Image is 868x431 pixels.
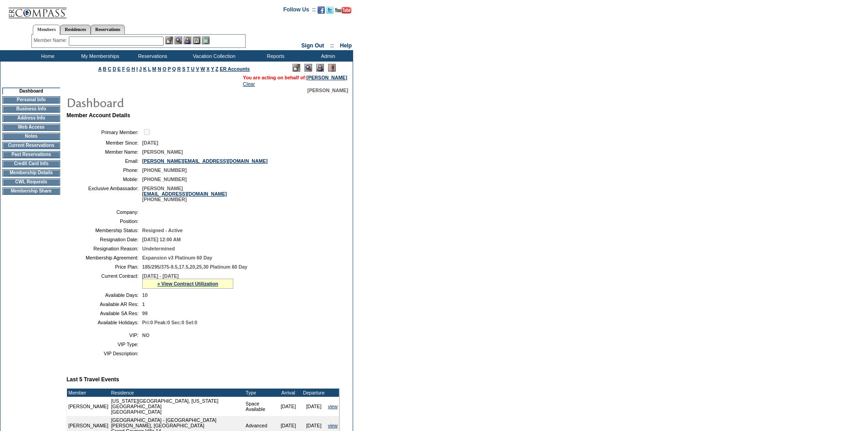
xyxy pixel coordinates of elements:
span: [PHONE_NUMBER] [142,177,187,182]
span: Undetermined [142,246,175,251]
span: Pri:0 Peak:0 Sec:0 Sel:0 [142,320,197,325]
td: Arrival [276,389,301,397]
span: [PHONE_NUMBER] [142,167,187,173]
td: Membership Agreement: [70,255,139,260]
img: Become our fan on Facebook [318,6,325,14]
img: Edit Mode [293,64,300,72]
a: X [206,66,210,72]
img: Log Concern/Member Elevation [328,64,336,72]
td: Web Access [2,124,60,131]
a: Follow us on Twitter [326,9,334,15]
div: Member Name: [34,36,69,44]
td: Member Since: [70,140,139,145]
a: H [132,66,135,72]
a: Z [216,66,219,72]
img: Subscribe to our YouTube Channel [335,7,351,14]
a: B [103,66,107,72]
a: G [126,66,130,72]
span: You are acting on behalf of: [243,75,347,80]
td: Available AR Res: [70,301,139,307]
img: Follow us on Twitter [326,6,334,14]
a: Clear [243,81,255,87]
td: VIP Description: [70,351,139,356]
a: [EMAIL_ADDRESS][DOMAIN_NAME] [142,191,227,197]
a: » View Contract Utilization [157,281,218,286]
td: Primary Member: [70,128,139,136]
td: Available Days: [70,292,139,298]
td: Reports [248,50,301,62]
a: K [143,66,147,72]
span: 10 [142,292,148,298]
td: Vacation Collection [178,50,248,62]
td: VIP: [70,332,139,338]
b: Member Account Details [67,112,130,119]
td: [PERSON_NAME] [67,397,110,416]
span: [PERSON_NAME] [142,149,183,155]
img: Impersonate [316,64,324,72]
span: [PERSON_NAME] [PHONE_NUMBER] [142,186,227,202]
span: Resigned - Active [142,228,183,233]
a: view [328,423,338,428]
td: Space Available [244,397,276,416]
a: [PERSON_NAME][EMAIL_ADDRESS][DOMAIN_NAME] [142,158,267,164]
img: pgTtlDashboard.gif [66,93,248,111]
a: L [148,66,151,72]
td: Reservations [125,50,178,62]
td: Membership Status: [70,228,139,233]
a: C [108,66,111,72]
td: Available SA Res: [70,311,139,316]
a: Residences [60,25,91,34]
td: CWL Requests [2,178,60,186]
a: N [158,66,161,72]
a: Members [33,25,61,35]
a: I [136,66,138,72]
td: Dashboard [2,88,60,94]
span: 1 [142,301,145,307]
td: Membership Details [2,169,60,177]
td: Past Reservations [2,151,60,158]
a: S [182,66,185,72]
span: [DATE] [142,140,158,145]
td: Phone: [70,167,139,173]
td: Email: [70,158,139,164]
a: [PERSON_NAME] [307,75,347,80]
a: A [98,66,102,72]
img: Impersonate [184,36,191,44]
td: Type [244,389,276,397]
a: view [328,404,338,409]
a: R [177,66,181,72]
td: Home [21,50,73,62]
a: V [196,66,199,72]
a: U [191,66,195,72]
span: [DATE] 12:00 AM [142,237,181,242]
td: Membership Share [2,187,60,195]
td: Personal Info [2,96,60,104]
td: Follow Us :: [283,5,316,16]
a: Q [172,66,176,72]
a: Y [211,66,214,72]
img: View [175,36,182,44]
img: View Mode [304,64,312,72]
td: Position: [70,218,139,224]
a: M [152,66,156,72]
td: Admin [301,50,353,62]
td: VIP Type: [70,342,139,347]
a: ER Accounts [220,66,250,72]
a: Subscribe to our YouTube Channel [335,9,351,15]
img: b_calculator.gif [202,36,210,44]
span: Expansion v3 Platinum 60 Day [142,255,212,260]
a: Reservations [91,25,125,34]
td: Mobile: [70,177,139,182]
b: Last 5 Travel Events [67,376,119,383]
a: Sign Out [301,42,324,49]
td: Available Holidays: [70,320,139,325]
span: 99 [142,311,148,316]
td: Address Info [2,114,60,122]
td: Member Name: [70,149,139,155]
td: Resignation Reason: [70,246,139,251]
span: NO [142,332,149,338]
span: [DATE] - [DATE] [142,273,179,279]
img: Reservations [193,36,200,44]
a: O [163,66,166,72]
td: Credit Card Info [2,160,60,167]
